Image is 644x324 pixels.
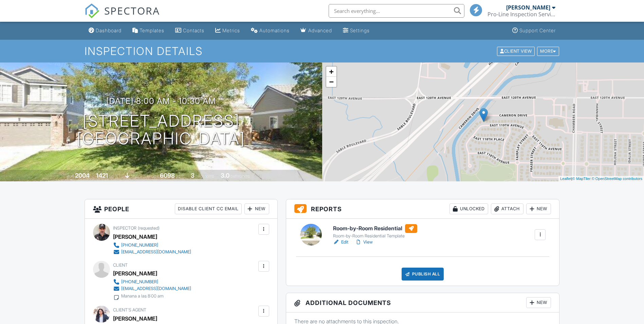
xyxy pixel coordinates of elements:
div: [PHONE_NUMBER] [121,279,158,285]
a: [EMAIL_ADDRESS][DOMAIN_NAME] [113,285,191,292]
div: Metrics [222,28,240,33]
a: SPECTORA [85,9,160,23]
h1: [STREET_ADDRESS] [GEOGRAPHIC_DATA] [77,112,245,148]
a: [PHONE_NUMBER] [113,278,191,285]
div: New [526,203,551,214]
a: Zoom out [326,77,336,87]
h3: Additional Documents [286,293,559,312]
span: sq. ft. [109,174,118,179]
div: [PERSON_NAME] [113,268,157,278]
h3: Reports [286,199,559,219]
div: 2004 [75,172,90,179]
div: 3 [191,172,195,179]
div: Attach [491,203,523,214]
span: Client [113,263,128,268]
div: Publish All [402,268,444,281]
div: Support Center [519,28,556,33]
h3: [DATE] 8:00 am - 10:30 am [106,96,216,106]
div: 6098 [160,172,175,179]
div: [EMAIL_ADDRESS][DOMAIN_NAME] [121,286,191,291]
a: [PHONE_NUMBER] [113,242,191,249]
div: Unlocked [449,203,488,214]
a: Contacts [172,24,207,37]
a: Edit [333,239,348,246]
span: Built [67,174,74,179]
a: Advanced [298,24,335,37]
span: SPECTORA [104,3,160,18]
div: Manana a las 8:00 am [121,293,164,299]
a: Zoom in [326,67,336,77]
a: Support Center [510,24,558,37]
a: © OpenStreetMap contributors [592,177,642,181]
span: (requested) [138,226,160,231]
div: 3.0 [221,172,229,179]
div: [PERSON_NAME] [506,4,550,11]
span: Lot Size [145,174,159,179]
a: Leaflet [560,177,571,181]
a: © MapTiler [572,177,591,181]
span: slab [131,174,138,179]
a: [PERSON_NAME] [113,313,157,324]
span: sq.ft. [176,174,184,179]
div: New [244,203,269,214]
a: Room-by-Room Residential Room-by-Room Residential Template [333,224,417,239]
div: Templates [140,28,164,33]
img: The Best Home Inspection Software - Spectora [85,3,99,18]
div: Disable Client CC Email [175,203,242,214]
a: Metrics [213,24,243,37]
span: bedrooms [196,174,214,179]
a: [EMAIL_ADDRESS][DOMAIN_NAME] [113,249,191,255]
div: New [526,297,551,308]
a: Settings [340,24,372,37]
span: bathrooms [231,174,250,179]
div: 1421 [96,172,108,179]
h6: Room-by-Room Residential [333,224,417,233]
span: Client's Agent [113,307,146,312]
a: Client View [496,48,536,53]
a: Dashboard [86,24,124,37]
input: Search everything... [329,4,464,18]
div: | [558,176,644,182]
h1: Inspection Details [85,45,560,57]
div: Pro-Line Inspection Services. [487,11,555,18]
span: Inspector [113,226,136,231]
a: Automations (Basic) [248,24,292,37]
div: [PERSON_NAME] [113,232,157,242]
div: More [537,47,559,56]
div: Settings [350,28,370,33]
div: Client View [497,47,535,56]
div: [PHONE_NUMBER] [121,242,158,248]
h3: People [85,199,277,219]
div: Dashboard [96,28,122,33]
a: View [355,239,373,246]
a: Templates [130,24,167,37]
div: Automations [259,28,290,33]
div: [EMAIL_ADDRESS][DOMAIN_NAME] [121,249,191,255]
div: Advanced [308,28,332,33]
div: Contacts [183,28,204,33]
div: Room-by-Room Residential Template [333,233,417,239]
